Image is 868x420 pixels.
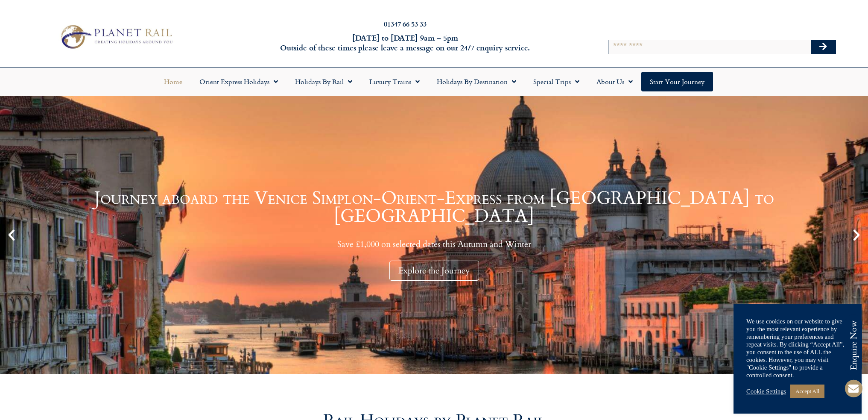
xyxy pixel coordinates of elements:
h1: Journey aboard the Venice Simplon-Orient-Express from [GEOGRAPHIC_DATA] to [GEOGRAPHIC_DATA] [21,189,847,225]
a: Accept All [790,385,824,398]
button: Search [811,40,836,54]
div: Explore the Journey [389,261,479,281]
a: Cookie Settings [746,388,786,395]
nav: Menu [4,72,864,91]
a: 01347 66 53 33 [384,19,427,29]
div: Previous slide [4,228,19,242]
a: Holidays by Destination [428,72,525,91]
a: About Us [588,72,641,91]
a: Luxury Trains [361,72,428,91]
div: Next slide [849,228,864,242]
a: Home [155,72,191,91]
p: Save £1,000 on selected dates this Autumn and Winter [21,239,847,250]
img: Planet Rail Train Holidays Logo [56,22,175,51]
a: Start your Journey [641,72,713,91]
h6: [DATE] to [DATE] 9am – 5pm Outside of these times please leave a message on our 24/7 enquiry serv... [234,33,576,53]
a: Holidays by Rail [286,72,361,91]
a: Special Trips [525,72,588,91]
div: We use cookies on our website to give you the most relevant experience by remembering your prefer... [746,317,849,379]
a: Orient Express Holidays [191,72,286,91]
